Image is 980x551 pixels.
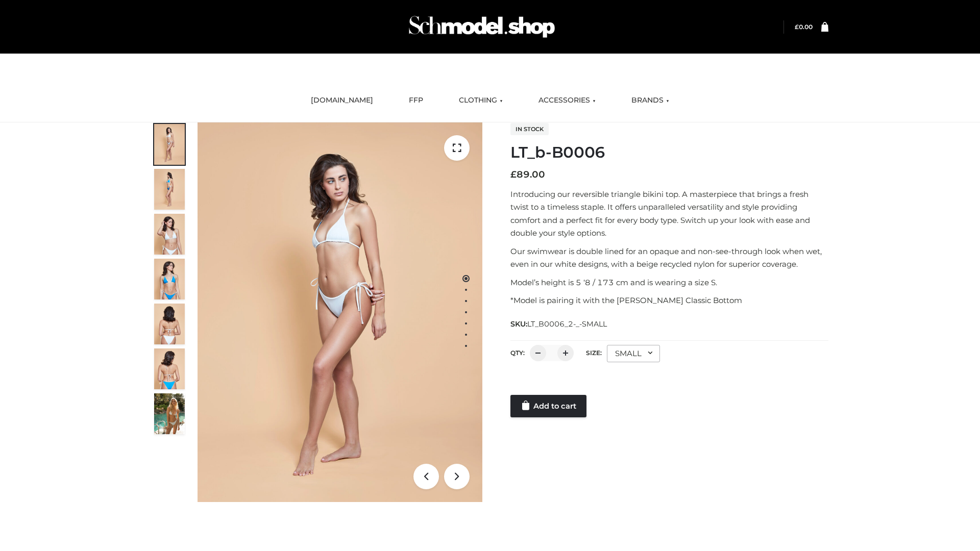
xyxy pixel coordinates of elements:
[405,7,558,47] img: Schmodel Admin 964
[531,89,603,112] a: ACCESSORIES
[510,318,608,330] span: SKU:
[510,169,545,180] bdi: 89.00
[451,89,510,112] a: CLOTHING
[154,214,185,255] img: ArielClassicBikiniTop_CloudNine_AzureSky_OW114ECO_3-scaled.jpg
[510,169,517,180] span: £
[154,393,185,434] img: Arieltop_CloudNine_AzureSky2.jpg
[795,23,813,31] a: £0.00
[198,122,482,502] img: ArielClassicBikiniTop_CloudNine_AzureSky_OW114ECO_1
[303,89,381,112] a: [DOMAIN_NAME]
[510,276,828,289] p: Model’s height is 5 ‘8 / 173 cm and is wearing a size S.
[607,345,660,362] div: SMALL
[154,259,185,299] img: ArielClassicBikiniTop_CloudNine_AzureSky_OW114ECO_4-scaled.jpg
[401,89,431,112] a: FFP
[586,349,602,357] label: Size:
[154,304,185,344] img: ArielClassicBikiniTop_CloudNine_AzureSky_OW114ECO_7-scaled.jpg
[795,23,813,31] bdi: 0.00
[510,395,586,417] a: Add to cart
[510,245,828,271] p: Our swimwear is double lined for an opaque and non-see-through look when wet, even in our white d...
[527,319,607,329] span: LT_B0006_2-_-SMALL
[510,123,549,135] span: In stock
[510,349,525,357] label: QTY:
[624,89,677,112] a: BRANDS
[510,294,828,307] p: *Model is pairing it with the [PERSON_NAME] Classic Bottom
[510,143,828,162] h1: LT_b-B0006
[795,23,799,31] span: £
[154,124,185,165] img: ArielClassicBikiniTop_CloudNine_AzureSky_OW114ECO_1-scaled.jpg
[154,348,185,389] img: ArielClassicBikiniTop_CloudNine_AzureSky_OW114ECO_8-scaled.jpg
[510,188,828,240] p: Introducing our reversible triangle bikini top. A masterpiece that brings a fresh twist to a time...
[154,169,185,210] img: ArielClassicBikiniTop_CloudNine_AzureSky_OW114ECO_2-scaled.jpg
